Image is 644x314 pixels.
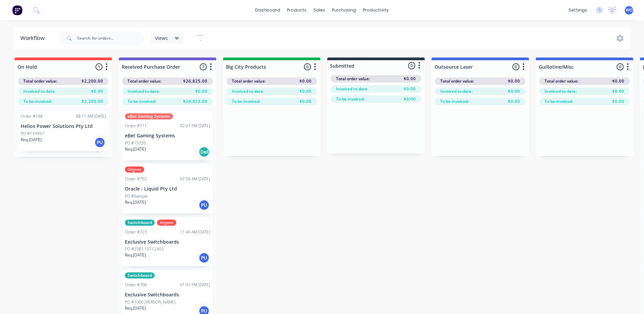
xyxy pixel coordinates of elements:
div: Workflow [20,34,48,42]
p: Exclusive Switchboards [125,239,210,245]
span: $0.00 [299,98,312,105]
span: To be invoiced: [545,98,573,105]
div: 08:11 AM [DATE] [76,113,106,119]
p: eBet Gaming Systems [125,133,210,139]
p: PO #133997 [21,131,44,137]
span: $0.00 [612,78,624,84]
div: PU [199,252,209,263]
span: $0.00 [508,88,520,94]
span: $0.00 [612,88,624,94]
span: $2,200.00 [82,78,103,84]
p: Req. [DATE] [125,199,146,205]
input: Search for orders... [77,31,144,45]
span: $0.00 [404,86,416,92]
span: Views [155,35,168,42]
span: WO [626,7,632,13]
div: settings [565,5,591,15]
p: Req. [DATE] [125,252,146,258]
p: PO #Sample [125,193,148,199]
div: 07:56 AM [DATE] [180,176,210,182]
span: $0.00 [195,88,207,94]
span: $0.00 [299,78,312,84]
span: To be invoiced: [440,98,469,105]
div: Del [199,147,209,157]
div: productivity [359,5,392,15]
span: $0.00 [508,98,520,105]
p: Req. [DATE] [125,305,146,311]
div: Urgent [157,220,176,226]
span: Invoiced to date: [232,88,264,94]
div: Order #711 [125,123,147,129]
span: $26,825.00 [183,98,207,105]
span: Total order value: [232,78,266,84]
div: 11:40 AM [DATE] [180,229,210,235]
div: Urgent [125,166,144,173]
span: Total order value: [440,78,474,84]
span: To be invoiced: [232,98,260,105]
img: Factory [12,5,22,15]
div: Switchboard [125,220,155,226]
div: 02:07 PM [DATE] [180,123,210,129]
div: Order #702 [125,176,147,182]
span: Invoiced to date: [23,88,55,94]
p: Req. [DATE] [21,137,42,143]
div: eBet Gaming SystemsOrder #71102:07 PM [DATE]eBet Gaming SystemsPO #15720Req.[DATE]Del [122,111,213,160]
p: PO #15720 [125,140,146,146]
div: PU [94,137,105,148]
div: 01:01 PM [DATE] [180,282,210,288]
span: Total order value: [23,78,57,84]
div: Order #723 [125,229,147,235]
div: purchasing [329,5,359,15]
div: Order #598 [21,113,43,119]
p: PO #1000 [PERSON_NAME] [125,299,176,305]
span: To be invoiced: [128,98,156,105]
span: Invoiced to date: [545,88,577,94]
span: To be invoiced: [336,96,364,102]
p: PO #2381 1ST CLASS [125,246,164,252]
div: Switchboard [125,272,155,278]
span: $0.00 [612,98,624,105]
span: Total order value: [545,78,578,84]
div: Order #59808:11 AM [DATE]Helios Power Solutions Pty LtdPO #133997Req.[DATE]PU [18,111,109,151]
span: Total order value: [336,76,370,82]
span: $0.00 [404,76,416,82]
div: Order #706 [125,282,147,288]
div: PU [199,200,209,210]
span: $0.00 [404,96,416,102]
span: $0.00 [299,88,312,94]
span: Invoiced to date: [128,88,160,94]
p: Exclusive Switchboards [125,292,210,298]
span: $26,825.00 [183,78,207,84]
span: Invoiced to date: [336,86,368,92]
div: sales [310,5,329,15]
span: Invoiced to date: [440,88,472,94]
div: UrgentOrder #70207:56 AM [DATE]Oracle - Liquid Pty LtdPO #SampleReq.[DATE]PU [122,164,213,214]
div: SwitchboardUrgentOrder #72311:40 AM [DATE]Exclusive SwitchboardsPO #2381 1ST CLASSReq.[DATE]PU [122,217,213,267]
div: eBet Gaming Systems [125,113,173,119]
span: $0.00 [91,88,103,94]
a: dashboard [252,5,284,15]
span: $2,200.00 [82,98,103,105]
p: Oracle - Liquid Pty Ltd [125,186,210,192]
span: $0.00 [508,78,520,84]
p: Req. [DATE] [125,146,146,152]
div: products [284,5,310,15]
p: Helios Power Solutions Pty Ltd [21,124,106,129]
span: Total order value: [128,78,161,84]
span: To be invoiced: [23,98,52,105]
